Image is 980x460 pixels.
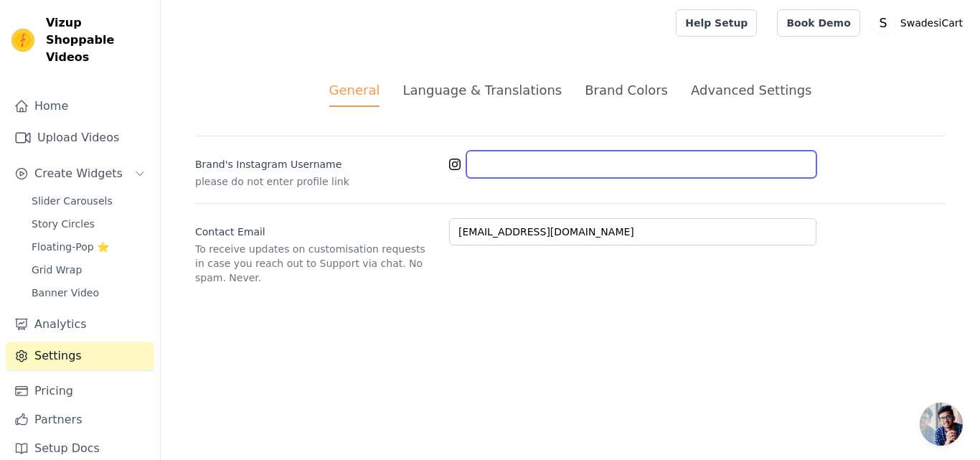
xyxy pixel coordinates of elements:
[777,9,859,37] a: Book Demo
[23,237,154,257] a: Floating-Pop ⭐
[23,260,154,280] a: Grid Wrap
[691,80,811,100] div: Advanced Settings
[6,310,154,339] a: Analytics
[879,16,887,30] text: S
[32,263,82,277] span: Grid Wrap
[6,159,154,188] button: Create Widgets
[402,80,562,100] div: Language & Translations
[32,286,99,300] span: Banner Video
[920,403,963,446] a: Open chat
[195,174,438,189] p: please do not enter profile link
[329,80,380,107] div: General
[895,10,969,36] p: SwadesiCart
[46,14,149,66] span: Vizup Shoppable Videos
[6,342,154,370] a: Settings
[195,219,438,239] label: Contact Email
[195,242,438,285] p: To receive updates on customisation requests in case you reach out to Support via chat. No spam. ...
[32,194,113,208] span: Slider Carousels
[6,377,154,405] a: Pricing
[6,123,154,152] a: Upload Videos
[23,214,154,234] a: Story Circles
[34,165,123,182] span: Create Widgets
[195,151,438,172] label: Brand's Instagram Username
[6,92,154,121] a: Home
[11,29,34,52] img: Vizup
[872,10,969,36] button: S SwadesiCart
[23,191,154,211] a: Slider Carousels
[6,405,154,434] a: Partners
[32,217,95,231] span: Story Circles
[676,9,757,37] a: Help Setup
[585,80,668,100] div: Brand Colors
[23,283,154,303] a: Banner Video
[32,240,109,254] span: Floating-Pop ⭐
